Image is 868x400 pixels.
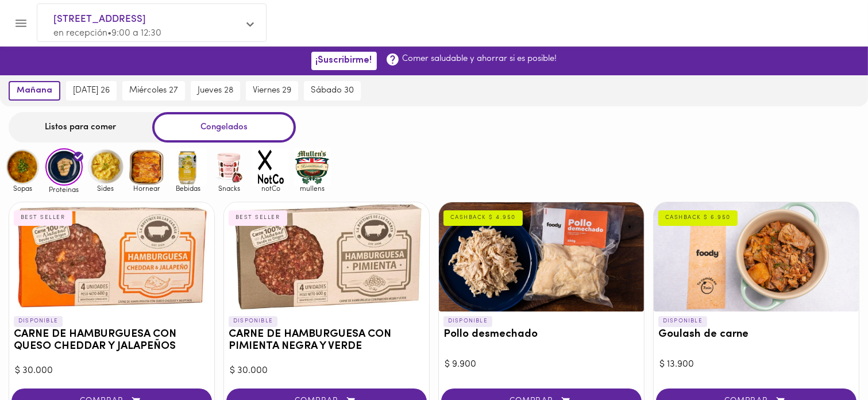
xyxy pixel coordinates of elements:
span: Bebidas [169,184,207,192]
h3: CARNE DE HAMBURGUESA CON PIMIENTA NEGRA Y VERDE [229,329,425,353]
span: sábado 30 [311,86,354,96]
button: [DATE] 26 [66,81,117,101]
p: DISPONIBLE [229,316,277,326]
h3: Goulash de carne [658,329,854,341]
span: Hornear [128,184,165,192]
p: DISPONIBLE [658,316,707,326]
div: CARNE DE HAMBURGUESA CON QUESO CHEDDAR Y JALAPEÑOS [9,202,214,311]
img: mullens [294,148,331,186]
div: Congelados [152,112,296,143]
div: $ 30.000 [15,364,209,378]
div: $ 30.000 [230,364,423,378]
img: notCo [252,148,290,186]
span: Sopas [4,184,41,192]
iframe: Messagebird Livechat Widget [801,333,857,389]
span: viernes 29 [253,86,291,96]
div: BEST SELLER [14,210,72,225]
button: jueves 28 [191,81,240,101]
span: notCo [252,184,290,192]
img: Sopas [4,148,41,186]
div: CARNE DE HAMBURGUESA CON PIMIENTA NEGRA Y VERDE [224,202,429,311]
img: Bebidas [169,148,207,186]
p: DISPONIBLE [443,316,492,326]
div: Goulash de carne [654,202,859,311]
p: Comer saludable y ahorrar si es posible! [403,53,557,65]
div: CASHBACK $ 4.950 [443,210,523,225]
button: miércoles 27 [122,81,185,101]
button: mañana [9,81,60,101]
div: Pollo desmechado [439,202,644,311]
span: mullens [294,184,331,192]
img: Snacks [211,148,248,186]
span: [DATE] 26 [73,86,110,96]
img: Sides [87,148,124,186]
span: Snacks [211,184,248,192]
p: DISPONIBLE [14,316,63,326]
span: jueves 28 [198,86,233,96]
div: $ 9.900 [445,358,638,371]
button: sábado 30 [304,81,361,101]
h3: CARNE DE HAMBURGUESA CON QUESO CHEDDAR Y JALAPEÑOS [14,329,210,353]
div: Listos para comer [9,112,152,143]
div: BEST SELLER [229,210,287,225]
button: viernes 29 [246,81,298,101]
span: en recepción • 9:00 a 12:30 [53,29,161,38]
span: [STREET_ADDRESS] [53,12,238,27]
span: Sides [87,184,124,192]
h3: Pollo desmechado [443,329,639,341]
img: Proteinas [45,148,83,186]
span: Proteinas [45,186,83,193]
span: ¡Suscribirme! [316,55,372,66]
span: miércoles 27 [129,86,178,96]
div: $ 13.900 [659,358,853,371]
img: Hornear [128,148,165,186]
button: ¡Suscribirme! [311,52,377,70]
span: mañana [17,86,52,96]
button: Menu [7,9,35,37]
div: CASHBACK $ 6.950 [658,210,738,225]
